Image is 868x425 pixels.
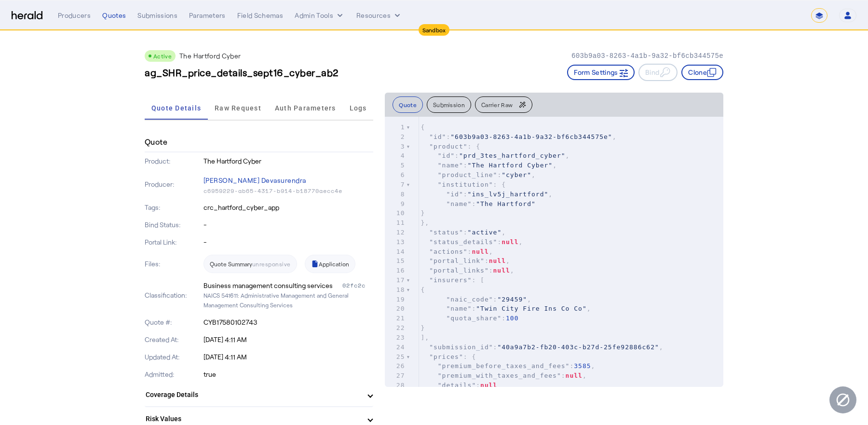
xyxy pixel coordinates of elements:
[385,199,406,209] div: 9
[203,174,374,187] p: [PERSON_NAME] Devasurendra
[203,203,374,212] p: crc_hartford_cyber_app
[438,152,455,159] span: "id"
[420,343,663,351] span: : ,
[385,285,406,295] div: 18
[420,324,425,331] span: }
[446,315,502,322] span: "quota_share"
[446,191,463,198] span: "id"
[385,314,406,323] div: 21
[385,142,406,151] div: 3
[638,64,678,81] button: Bind
[145,179,202,189] p: Producer:
[438,372,561,379] span: "premium_with_taxes_and_fees"
[420,133,616,140] span: : ,
[493,267,510,274] span: null
[420,152,570,159] span: : ,
[420,257,510,264] span: : ,
[237,11,284,20] div: Field Schemas
[385,343,406,352] div: 24
[145,220,202,230] p: Bind Status:
[145,335,202,344] p: Created At:
[305,255,355,273] a: Application
[574,362,591,370] span: 3585
[420,334,429,341] span: ],
[385,323,406,333] div: 22
[489,257,506,264] span: null
[385,208,406,218] div: 10
[203,370,374,379] p: true
[420,305,591,312] span: : ,
[385,123,406,132] div: 1
[420,286,425,293] span: {
[385,161,406,170] div: 5
[385,333,406,343] div: 23
[566,372,583,379] span: null
[145,317,202,327] p: Quote #:
[446,296,493,303] span: "naic_code"
[429,276,472,284] span: "insurers"
[438,181,493,188] span: "institution"
[203,156,374,166] p: The Hartford Cyber
[420,382,497,389] span: :
[420,171,535,178] span: : ,
[145,383,373,406] mat-expansion-panel-header: Coverage Details
[567,65,635,80] button: Form Settings
[420,353,476,360] span: : {
[203,237,374,247] p: -
[145,370,202,379] p: Admitted:
[420,296,531,303] span: : ,
[393,96,423,113] button: Quote
[145,136,167,148] h4: Quote
[385,180,406,190] div: 7
[145,352,202,362] p: Updated At:
[571,51,723,61] p: 603b9a03-8263-4a1b-9a32-bf6cb344575e
[385,304,406,314] div: 20
[12,11,42,20] img: Herald Logo
[446,200,472,207] span: "name"
[203,352,374,362] p: [DATE] 4:11 AM
[385,295,406,304] div: 19
[137,11,177,20] div: Submissions
[497,296,527,303] span: "29459"
[146,414,361,424] mat-panel-title: Risk Values
[420,362,595,370] span: : ,
[153,53,172,59] span: Active
[681,65,723,80] button: Clone
[420,123,425,131] span: {
[385,256,406,266] div: 15
[429,229,463,236] span: "status"
[468,162,553,169] span: "The Hartford Cyber"
[438,382,476,389] span: "details"
[189,11,226,20] div: Parameters
[429,133,446,140] span: "id"
[420,200,535,207] span: :
[480,382,497,389] span: null
[502,238,518,246] span: null
[438,171,498,178] span: "product_line"
[420,372,586,379] span: : ,
[385,218,406,228] div: 11
[429,343,493,351] span: "submission_id"
[145,290,202,300] p: Classification:
[472,248,488,255] span: null
[446,305,472,312] span: "name"
[429,257,485,264] span: "portal_link"
[215,105,261,111] span: Raw Request
[468,191,549,198] span: "ins_lv5j_hartford"
[419,24,450,36] div: Sandbox
[102,11,126,20] div: Quotes
[385,190,406,199] div: 8
[427,96,471,113] button: Submission
[385,237,406,247] div: 13
[385,247,406,257] div: 14
[468,229,502,236] span: "active"
[203,187,374,195] p: c6959229-ab65-4317-b914-b18770aecc4e
[450,133,612,140] span: "603b9a03-8263-4a1b-9a32-bf6cb344575e"
[420,162,557,169] span: : ,
[475,96,532,113] button: Carrier Raw
[420,143,480,150] span: : {
[506,315,518,322] span: 100
[342,281,373,290] div: 02fc2c
[420,229,506,236] span: : ,
[145,203,202,212] p: Tags:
